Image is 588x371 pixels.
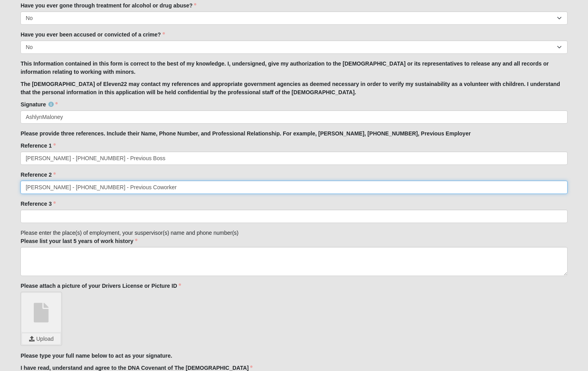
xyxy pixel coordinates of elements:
[20,353,172,359] strong: Please type your full name below to act as your signature.
[20,31,165,38] label: Have you ever been accused or convicted of a crime?
[20,282,181,290] label: Please attach a picture of your Drivers License or Picture ID
[20,130,471,137] strong: Please provide three references. Include their Name, Phone Number, and Professional Relationship....
[20,2,196,9] label: Have you ever gone through treatment for alcohol or drug abuse?
[20,237,137,245] label: Please list your last 5 years of work history
[20,142,55,150] label: Reference 1
[20,101,58,108] label: Signature
[20,171,55,179] label: Reference 2
[20,200,55,208] label: Reference 3
[20,81,560,95] strong: The [DEMOGRAPHIC_DATA] of Eleven22 may contact my references and appropriate government agencies ...
[20,60,549,75] strong: This Information contained in this form is correct to the best of my knowledge. I, undersigned, g...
